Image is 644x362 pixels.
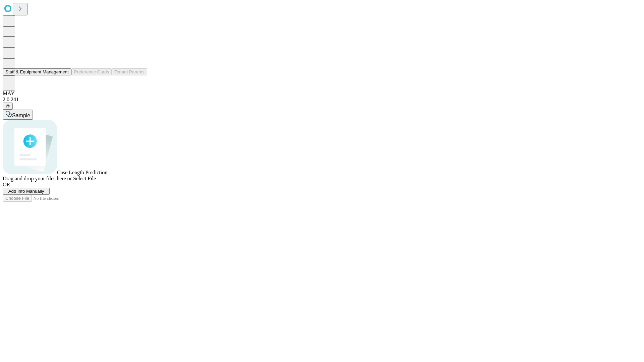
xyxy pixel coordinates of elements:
button: Sample [3,110,33,120]
span: Sample [12,113,30,118]
span: @ [5,104,10,109]
span: Case Length Prediction [57,170,107,175]
button: Preference Cards [71,68,112,75]
div: MAY [3,90,641,97]
button: Staff & Equipment Management [3,68,71,75]
span: Add Info Manually [8,189,44,194]
button: Add Info Manually [3,188,50,195]
span: Select File [73,176,96,181]
span: OR [3,182,10,187]
button: @ [3,103,13,110]
div: 2.0.241 [3,97,641,103]
span: Drag and drop your files here or [3,176,72,181]
button: Tenant Params [112,68,147,75]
